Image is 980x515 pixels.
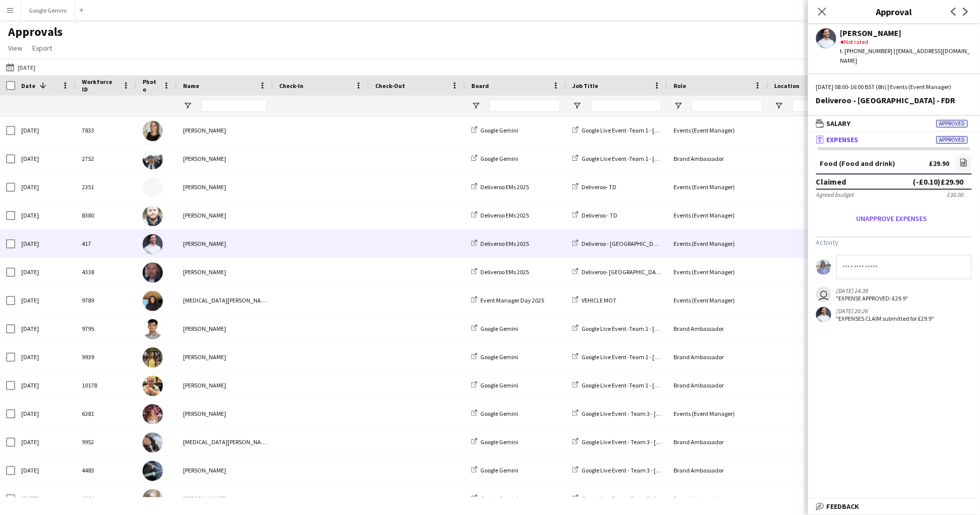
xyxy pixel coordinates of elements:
[4,61,37,73] button: [DATE]
[15,173,76,201] div: [DATE]
[15,400,76,427] div: [DATE]
[480,381,518,389] span: Google Gemini
[15,371,76,399] div: [DATE]
[816,96,972,105] div: Deliveroo - [GEOGRAPHIC_DATA] - FDR
[471,183,529,191] a: Deliveroo EMs 2025
[177,230,273,257] div: [PERSON_NAME]
[177,343,273,371] div: [PERSON_NAME]
[15,456,76,484] div: [DATE]
[775,82,800,90] span: Location
[375,82,405,90] span: Check-Out
[471,296,544,304] a: Event Manager Day 2025
[76,343,137,371] div: 9939
[76,400,137,427] div: 6381
[572,296,616,304] a: VEHICLE MOT
[480,410,518,417] span: Google Gemini
[76,286,137,314] div: 9789
[582,495,709,502] span: Google Live Event - Team 3 - [GEOGRAPHIC_DATA]
[572,155,708,162] a: Google Live Event -Team 1 - [GEOGRAPHIC_DATA]
[836,315,934,322] div: "EXPENSES CLAIM submitted for £29.9"
[143,206,163,226] img: Jonny Maddox
[143,178,163,198] img: Oliver Rowley
[808,116,980,131] mat-expansion-panel-header: SalaryApproved
[471,240,529,247] a: Deliveroo EMs 2025
[816,210,968,227] button: Unapprove expenses
[582,466,709,474] span: Google Live Event - Team 3 - [GEOGRAPHIC_DATA]
[177,258,273,286] div: [PERSON_NAME]
[15,286,76,314] div: [DATE]
[143,78,159,93] span: Photo
[836,294,909,302] div: "EXPENSE APPROVED: £29.9"
[667,258,769,286] div: Events (Event Manager)
[582,126,708,134] span: Google Live Event -Team 1 - [GEOGRAPHIC_DATA]
[572,381,708,389] a: Google Live Event -Team 1 - [GEOGRAPHIC_DATA]
[937,136,968,144] span: Approved
[947,191,964,198] div: £30.00
[15,116,76,144] div: [DATE]
[76,258,137,286] div: 4338
[15,201,76,229] div: [DATE]
[76,485,137,512] div: 6864
[28,41,56,55] a: Export
[76,201,137,229] div: 8380
[816,191,854,198] div: Agreed budget
[840,37,972,47] div: Not rated
[143,489,163,509] img: maya goraczynska
[582,211,617,219] span: Deliveroo - TD
[582,155,708,162] span: Google Live Event -Team 1 - [GEOGRAPHIC_DATA]
[177,485,273,512] div: [PERSON_NAME]
[76,230,137,257] div: 417
[827,502,860,511] span: Feedback
[929,160,950,167] div: £29.90
[480,495,518,502] span: Google Gemini
[840,47,972,65] div: t. [PHONE_NUMBER] | [EMAIL_ADDRESS][DOMAIN_NAME]
[816,307,831,322] app-user-avatar: James Whitehurst
[177,116,273,144] div: [PERSON_NAME]
[937,120,968,127] span: Approved
[76,428,137,456] div: 9952
[21,1,75,20] button: Google Gemini
[827,119,851,128] span: Salary
[471,126,518,134] a: Google Gemini
[480,240,529,247] span: Deliveroo EMs 2025
[183,101,192,110] button: Open Filter Menu
[582,381,708,389] span: Google Live Event -Team 1 - [GEOGRAPHIC_DATA]
[591,100,661,112] input: Job Title Filter Input
[21,82,35,90] span: Date
[667,116,769,144] div: Events (Event Manager)
[177,400,273,427] div: [PERSON_NAME]
[143,433,163,453] img: Yasmin Kurt
[572,183,616,191] a: Deliveroo- TD
[279,82,303,90] span: Check-In
[76,371,137,399] div: 10178
[177,173,273,201] div: [PERSON_NAME]
[471,438,518,446] a: Google Gemini
[471,495,518,502] a: Google Gemini
[816,238,972,247] h3: Activity
[836,307,934,315] div: [DATE] 20:26
[836,287,909,294] div: [DATE] 14:39
[480,126,518,134] span: Google Gemini
[816,177,847,187] div: Claimed
[572,101,582,110] button: Open Filter Menu
[667,343,769,371] div: Brand Ambassador
[572,438,709,446] a: Google Live Event - Team 3 - [GEOGRAPHIC_DATA]
[15,145,76,173] div: [DATE]
[820,160,896,167] div: Food (Food and drink)
[572,495,709,502] a: Google Live Event - Team 3 - [GEOGRAPHIC_DATA]
[471,155,518,162] a: Google Gemini
[15,230,76,257] div: [DATE]
[489,100,560,112] input: Board Filter Input
[667,485,769,512] div: Brand Ambassador
[808,147,980,335] div: ExpensesApproved
[143,149,163,169] img: Emmanuel Marcial
[143,234,163,254] img: James Whitehurst
[582,183,616,191] span: Deliveroo- TD
[8,44,22,53] span: View
[471,211,529,219] a: Deliveroo EMs 2025
[15,315,76,342] div: [DATE]
[582,325,708,332] span: Google Live Event -Team 1 - [GEOGRAPHIC_DATA]
[15,258,76,286] div: [DATE]
[76,456,137,484] div: 4483
[183,82,199,90] span: Name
